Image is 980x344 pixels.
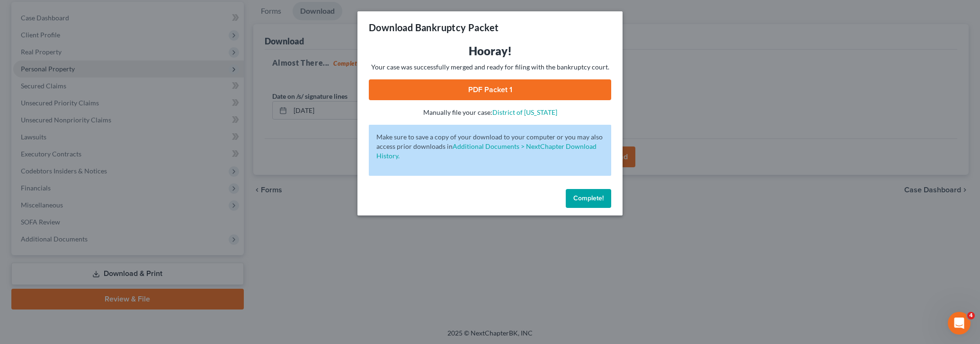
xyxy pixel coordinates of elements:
button: Complete! [566,189,611,208]
span: Complete! [573,194,604,202]
span: 4 [967,312,975,319]
a: Additional Documents > NextChapter Download History. [376,142,597,160]
p: Make sure to save a copy of your download to your computer or you may also access prior downloads in [376,132,604,161]
iframe: Intercom live chat [948,312,971,335]
h3: Hooray! [369,43,611,59]
p: Your case was successfully merged and ready for filing with the bankruptcy court. [369,62,611,72]
h3: Download Bankruptcy Packet [369,21,499,34]
a: PDF Packet 1 [369,79,611,100]
p: Manually file your case: [369,108,611,117]
a: District of [US_STATE] [492,108,557,116]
